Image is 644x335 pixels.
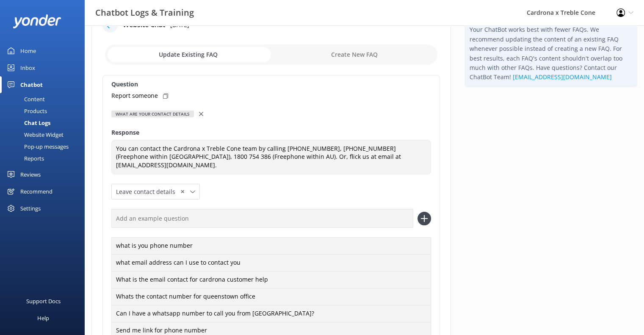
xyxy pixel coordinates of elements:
[20,76,43,93] div: Chatbot
[111,271,431,289] div: What is the email contact for cardrona customer help
[26,293,61,310] div: Support Docs
[111,80,431,89] label: Question
[111,91,158,100] p: Report someone
[5,117,50,129] div: Chat Logs
[5,129,64,141] div: Website Widget
[5,105,85,117] a: Products
[13,14,61,28] img: yonder-white-logo.png
[470,25,632,82] p: Your ChatBot works best with fewer FAQs. We recommend updating the content of an existing FAQ whe...
[111,288,431,306] div: Whats the contact number for queenstown office
[111,254,431,272] div: what email address can I use to contact you
[5,105,47,117] div: Products
[95,6,194,19] h3: Chatbot Logs & Training
[5,152,44,164] div: Reports
[5,93,45,105] div: Content
[111,209,413,228] input: Add an example question
[111,140,431,175] textarea: You can contact the Cardrona x Treble Cone team by calling [PHONE_NUMBER], [PHONE_NUMBER] (Freeph...
[111,128,431,137] label: Response
[5,141,69,152] div: Pop-up messages
[180,188,185,196] span: ✕
[5,141,85,152] a: Pop-up messages
[5,117,85,129] a: Chat Logs
[20,59,35,76] div: Inbox
[20,183,53,200] div: Recommend
[5,129,85,141] a: Website Widget
[5,93,85,105] a: Content
[5,152,85,164] a: Reports
[20,200,41,217] div: Settings
[513,73,612,81] a: [EMAIL_ADDRESS][DOMAIN_NAME]
[37,310,49,327] div: Help
[111,111,194,117] div: What are your contact details
[20,42,36,59] div: Home
[20,166,41,183] div: Reviews
[116,187,180,197] span: Leave contact details
[111,237,431,255] div: what is you phone number
[111,305,431,323] div: Can I have a whatsapp number to call you from [GEOGRAPHIC_DATA]?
